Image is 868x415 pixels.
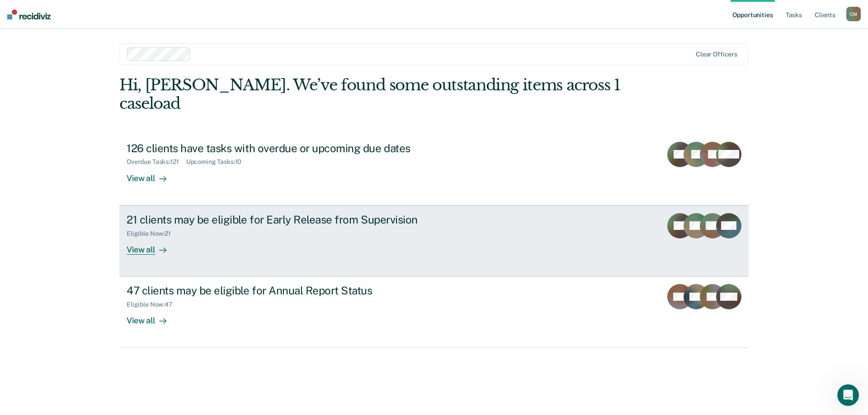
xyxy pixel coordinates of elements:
[696,51,737,58] div: Clear officers
[119,205,749,277] a: 21 clients may be eligible for Early Release from SupervisionEligible Now:21View all
[127,301,180,308] div: Eligible Now : 47
[127,158,186,166] div: Overdue Tasks : 121
[127,237,177,255] div: View all
[127,284,444,297] div: 47 clients may be eligible for Annual Report Status
[127,166,177,183] div: View all
[127,142,444,155] div: 126 clients have tasks with overdue or upcoming due dates
[7,9,51,19] img: Recidiviz
[127,230,178,238] div: Eligible Now : 21
[186,158,249,166] div: Upcoming Tasks : 10
[837,384,859,406] iframe: Intercom live chat
[127,213,444,226] div: 21 clients may be eligible for Early Release from Supervision
[119,76,623,113] div: Hi, [PERSON_NAME]. We’ve found some outstanding items across 1 caseload
[127,308,177,326] div: View all
[119,277,749,348] a: 47 clients may be eligible for Annual Report StatusEligible Now:47View all
[119,135,749,205] a: 126 clients have tasks with overdue or upcoming due datesOverdue Tasks:121Upcoming Tasks:10View all
[846,7,861,21] div: C M
[846,7,861,21] button: CM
